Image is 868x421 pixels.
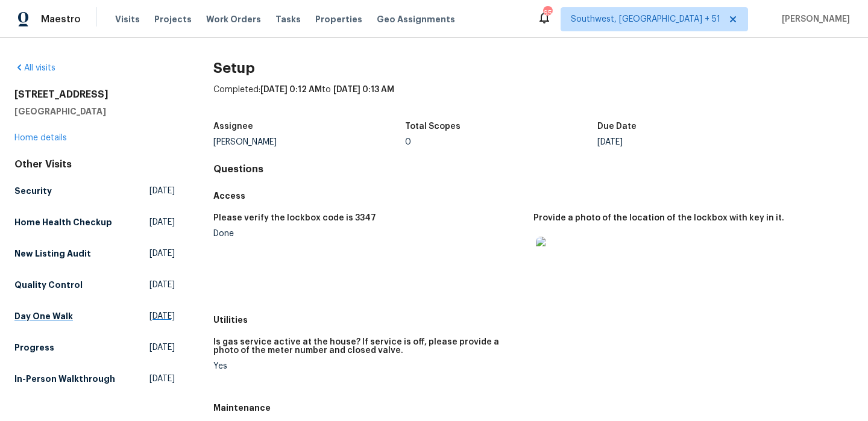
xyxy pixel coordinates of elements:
div: Completed: to [213,84,854,115]
span: Southwest, [GEOGRAPHIC_DATA] + 51 [571,13,720,25]
span: Geo Assignments [377,13,455,25]
a: In-Person Walkthrough[DATE] [14,368,175,390]
span: [DATE] [149,373,175,385]
a: New Listing Audit[DATE] [14,243,175,264]
span: Projects [154,13,192,25]
span: Maestro [41,13,81,25]
h5: Total Scopes [405,122,461,131]
div: Other Visits [14,158,175,170]
div: 655 [543,7,552,19]
a: Security[DATE] [14,180,175,202]
h2: Setup [213,62,854,74]
span: Visits [115,13,140,25]
span: [DATE] [149,248,175,260]
h5: Home Health Checkup [14,216,112,228]
h5: Please verify the lockbox code is 3347 [213,214,376,222]
h4: Questions [213,163,854,175]
h5: Assignee [213,122,253,131]
h5: Quality Control [14,279,83,291]
div: 0 [405,138,597,146]
span: Tasks [275,15,301,23]
a: All visits [14,64,55,72]
h5: Access [213,190,854,202]
a: Home Health Checkup[DATE] [14,211,175,233]
div: Done [213,229,524,238]
a: Quality Control[DATE] [14,274,175,296]
h5: In-Person Walkthrough [14,373,115,385]
h5: Maintenance [213,402,854,414]
h5: Due Date [597,122,637,131]
span: Work Orders [206,13,261,25]
span: [DATE] [149,185,175,197]
span: Properties [315,13,362,25]
a: Progress[DATE] [14,337,175,358]
span: [DATE] 0:13 AM [333,86,394,94]
div: [DATE] [597,138,790,146]
span: [DATE] [149,310,175,322]
span: [DATE] 0:12 AM [260,86,322,94]
span: [DATE] [149,341,175,354]
h5: New Listing Audit [14,248,91,260]
span: [DATE] [149,279,175,291]
a: Day One Walk[DATE] [14,305,175,327]
h5: Is gas service active at the house? If service is off, please provide a photo of the meter number... [213,338,524,355]
h5: Utilities [213,314,854,326]
h2: [STREET_ADDRESS] [14,89,175,101]
div: Yes [213,362,524,370]
h5: Security [14,185,52,197]
h5: Provide a photo of the location of the lockbox with key in it. [533,214,784,222]
h5: Day One Walk [14,310,73,322]
h5: [GEOGRAPHIC_DATA] [14,105,175,117]
a: Home details [14,134,67,142]
span: [DATE] [149,216,175,228]
div: [PERSON_NAME] [213,138,406,146]
span: [PERSON_NAME] [777,13,850,25]
h5: Progress [14,341,54,354]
